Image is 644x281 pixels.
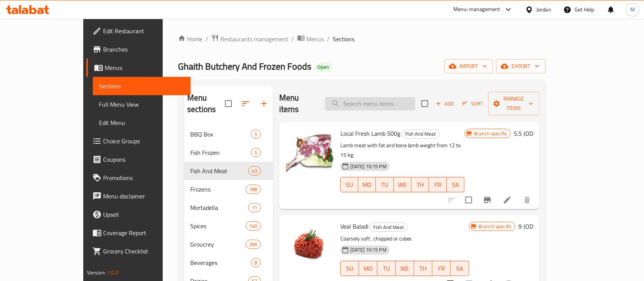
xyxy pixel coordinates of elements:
button: MO [358,177,376,192]
span: export [502,62,539,71]
a: Menus [297,34,324,44]
span: Promotions [103,173,185,182]
div: items [251,130,261,139]
div: items [251,148,261,157]
button: SA [447,177,464,192]
span: 43 [249,167,260,175]
button: export [496,59,545,73]
span: Upsell [103,210,185,219]
button: SU [340,177,358,192]
button: import [444,59,493,73]
a: Edit Restaurant [86,22,191,40]
div: Fish Frozen5 [184,143,273,162]
a: Restaurants management [211,34,288,44]
span: Fish And Meat [402,130,439,138]
div: Beverages8 [184,253,273,272]
span: Spices [190,221,246,231]
div: BBQ Box5 [184,125,273,143]
button: MO [359,261,377,276]
span: 188 [246,186,260,193]
span: Select to update [461,192,477,208]
span: Fish And Meat [370,223,407,232]
span: MO [361,179,373,190]
button: WE [394,177,411,192]
span: Edit Restaurant [103,26,185,36]
div: Mortadella11 [184,198,273,217]
button: delete [518,191,536,209]
span: TH [414,179,426,190]
span: Branches [103,45,185,54]
img: Veal Baladi [285,221,334,270]
button: Manage items [488,92,540,115]
span: Manage items [494,94,534,113]
span: Fish And Meat [190,166,248,175]
a: Promotions [86,169,191,187]
span: SU [344,263,356,274]
span: Menus [105,63,185,72]
div: items [251,258,261,267]
span: Add item [433,98,457,110]
a: Menus [86,58,191,77]
div: Jordan [536,5,551,14]
button: SA [451,261,469,276]
span: FR [435,263,448,274]
span: [DATE] 10:15 PM [347,163,390,170]
span: Menu disclaimer [103,192,185,201]
span: Ghaith Butchery And Frozen Foods [178,58,311,75]
button: TH [411,177,429,192]
div: Open [314,63,332,72]
button: Add section [255,94,273,113]
span: SA [454,263,466,274]
span: Mortadella [190,203,248,212]
div: items [246,221,261,231]
a: Edit Menu [93,114,191,132]
div: Menu-management [453,5,500,14]
span: Branch specific [476,223,515,230]
span: Choice Groups [103,136,185,146]
div: items [246,185,261,194]
button: Add [433,98,457,110]
span: 140 [246,223,260,230]
span: 5 [251,149,260,156]
button: TU [376,177,393,192]
button: Branch-specific-item [478,191,497,209]
div: items [248,166,261,175]
span: import [450,62,487,71]
div: Groucrey266 [184,235,273,253]
span: 266 [246,241,260,248]
h6: 9 JOD [518,221,533,232]
span: Sort items [457,98,488,110]
span: Full Menu View [99,100,185,109]
a: Edit menu item [503,195,512,205]
button: Sort [460,98,485,110]
span: M [630,5,635,14]
span: SA [450,179,461,190]
div: Frozens [190,185,246,194]
h2: Menu items [279,92,316,115]
div: Spices140 [184,217,273,235]
div: items [248,203,261,212]
span: BBQ Box [190,130,251,139]
span: 8 [251,259,260,266]
input: search [325,97,415,110]
a: Sections [93,77,191,95]
span: Beverages [190,258,251,267]
nav: breadcrumb [178,34,545,44]
div: Fish Frozen [190,148,251,157]
span: WE [397,179,408,190]
span: 1.0.0 [107,268,119,278]
span: 5 [251,131,260,138]
span: Local Fresh Lamb 500g [340,128,400,139]
button: FR [432,261,451,276]
span: Groucrey [190,240,246,249]
span: Sort [462,99,483,108]
a: Menu disclaimer [86,187,191,205]
a: Upsell [86,205,191,224]
a: Coupons [86,150,191,169]
button: FR [429,177,447,192]
div: Frozens188 [184,180,273,198]
span: Veal Baladi [340,221,368,232]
